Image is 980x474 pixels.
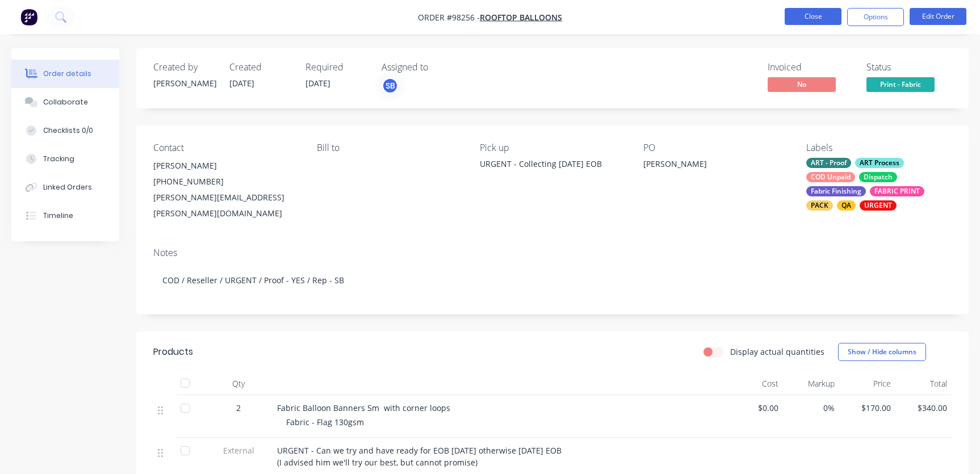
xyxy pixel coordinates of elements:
div: Linked Orders [43,182,92,192]
div: Bill to [317,142,462,153]
button: Close [785,8,841,25]
div: Pick up [480,142,625,153]
button: Print - Fabric [866,77,935,94]
span: Order #98256 - [418,12,480,23]
div: Assigned to [382,62,495,73]
div: Order details [43,69,91,79]
div: URGENT - Collecting [DATE] EOB [480,158,625,170]
img: Factory [20,9,37,26]
div: FABRIC PRINT [870,186,924,196]
div: Invoiced [768,62,853,73]
button: Show / Hide columns [838,343,926,361]
div: URGENT [860,200,897,211]
div: Price [839,372,895,395]
div: Created by [153,62,216,73]
div: Timeline [43,211,73,221]
div: Required [305,62,368,73]
span: 0% [788,402,835,414]
div: Contact [153,142,299,153]
button: Checklists 0/0 [11,116,119,145]
div: Status [866,62,952,73]
div: [PERSON_NAME] [643,158,785,174]
div: Total [895,372,952,395]
button: Timeline [11,202,119,230]
span: $0.00 [731,402,778,414]
div: Qty [204,372,273,395]
span: $340.00 [900,402,947,414]
div: ART Process [855,158,904,168]
span: [DATE] [305,78,330,89]
span: Print - Fabric [866,77,935,91]
span: Fabric - Flag 130gsm [286,417,364,427]
div: Fabric Finishing [806,186,866,196]
span: URGENT - Can we try and have ready for EOB [DATE] otherwise [DATE] EOB (I advised him we'll try o... [277,445,562,468]
div: COD Unpaid [806,172,855,182]
div: PO [643,142,789,153]
div: Checklists 0/0 [43,125,93,136]
button: Options [847,8,904,26]
div: Tracking [43,154,74,164]
div: Created [229,62,292,73]
button: Collaborate [11,88,119,116]
button: Tracking [11,145,119,173]
span: No [768,77,836,91]
button: Order details [11,60,119,88]
div: COD / Reseller / URGENT / Proof - YES / Rep - SB [153,263,952,297]
button: SB [382,77,399,94]
div: PACK [806,200,833,211]
span: Fabric Balloon Banners 5m with corner loops [277,402,450,413]
div: Collaborate [43,97,88,107]
button: Linked Orders [11,173,119,202]
span: [DATE] [229,78,254,89]
div: Products [153,345,193,359]
div: Notes [153,248,952,258]
div: Cost [727,372,783,395]
label: Display actual quantities [730,346,824,358]
a: Rooftop Balloons [480,12,562,23]
div: [PERSON_NAME][EMAIL_ADDRESS][PERSON_NAME][DOMAIN_NAME] [153,190,299,221]
div: [PERSON_NAME] [153,158,299,174]
div: [PERSON_NAME] [153,77,216,89]
div: Labels [806,142,952,153]
span: $170.00 [844,402,891,414]
div: ART - Proof [806,158,851,168]
div: [PHONE_NUMBER] [153,174,299,190]
button: Edit Order [910,8,966,25]
div: QA [837,200,856,211]
span: External [209,444,268,456]
div: Dispatch [859,172,897,182]
div: Markup [783,372,839,395]
span: 2 [236,402,241,414]
div: [PERSON_NAME][PHONE_NUMBER][PERSON_NAME][EMAIL_ADDRESS][PERSON_NAME][DOMAIN_NAME] [153,158,299,221]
